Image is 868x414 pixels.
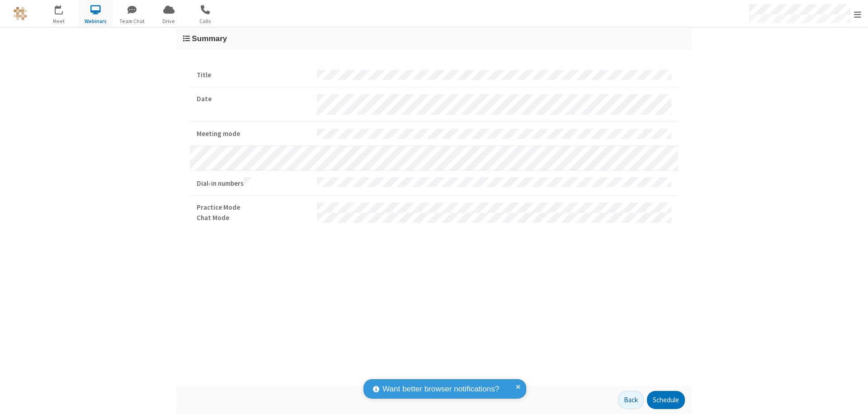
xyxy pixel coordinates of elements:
span: Team Chat [115,17,149,25]
strong: Dial-in numbers [197,177,310,189]
button: Schedule [647,391,685,409]
strong: Title [197,70,310,80]
span: Drive [152,17,186,25]
div: 8 [61,5,67,12]
span: Want better browser notifications? [382,383,499,395]
strong: Chat Mode [197,213,310,223]
span: Calls [189,17,222,25]
span: Webinars [79,17,113,25]
img: QA Selenium DO NOT DELETE OR CHANGE [14,7,27,20]
strong: Date [197,94,310,104]
span: Meet [42,17,76,25]
strong: Practice Mode [197,202,310,213]
button: Back [618,391,644,409]
span: Summary [192,34,227,43]
strong: Meeting mode [197,129,310,139]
